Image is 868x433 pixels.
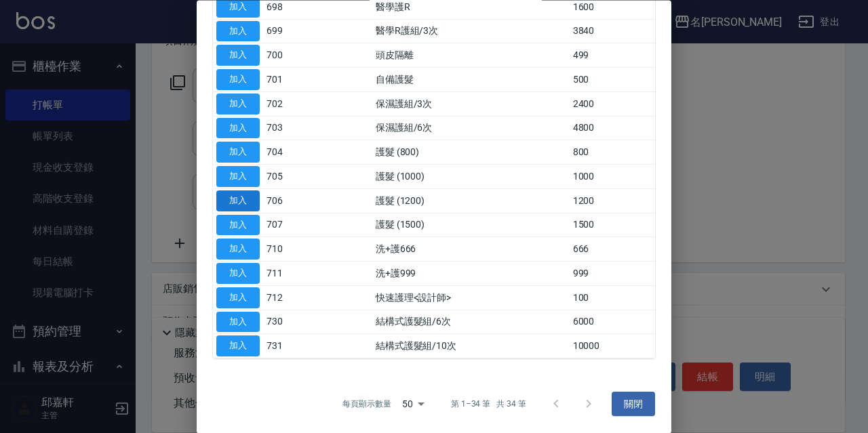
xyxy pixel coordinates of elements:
td: 706 [263,189,323,213]
td: 500 [570,68,655,92]
td: 醫學R護組/3次 [372,20,570,44]
td: 頭皮隔離 [372,43,570,68]
td: 結構式護髮組/10次 [372,334,570,358]
td: 1200 [570,189,655,213]
td: 10000 [570,334,655,358]
td: 3840 [570,20,655,44]
button: 加入 [216,336,260,357]
div: 50 [397,386,429,423]
td: 699 [263,20,323,44]
td: 701 [263,68,323,92]
p: 第 1–34 筆 共 34 筆 [451,398,526,411]
button: 加入 [216,287,260,308]
td: 快速護理<設計師> [372,286,570,310]
td: 自備護髮 [372,68,570,92]
td: 712 [263,286,323,310]
td: 730 [263,310,323,335]
button: 加入 [216,70,260,91]
button: 加入 [216,239,260,260]
td: 4800 [570,117,655,141]
button: 加入 [216,142,260,163]
td: 704 [263,140,323,165]
button: 加入 [216,264,260,285]
td: 保濕護組/6次 [372,117,570,141]
button: 加入 [216,118,260,139]
td: 703 [263,117,323,141]
td: 結構式護髮組/6次 [372,310,570,335]
td: 100 [570,286,655,310]
td: 2400 [570,92,655,117]
td: 護髮 (800) [372,140,570,165]
td: 711 [263,262,323,286]
td: 洗+護999 [372,262,570,286]
td: 499 [570,43,655,68]
button: 加入 [216,312,260,333]
td: 保濕護組/3次 [372,92,570,117]
td: 1000 [570,165,655,189]
td: 666 [570,237,655,262]
td: 護髮 (1500) [372,213,570,238]
td: 6000 [570,310,655,335]
td: 731 [263,334,323,358]
td: 999 [570,262,655,286]
button: 加入 [216,45,260,66]
td: 洗+護666 [372,237,570,262]
td: 700 [263,43,323,68]
td: 800 [570,140,655,165]
td: 707 [263,213,323,238]
td: 護髮 (1000) [372,165,570,189]
td: 710 [263,237,323,262]
td: 護髮 (1200) [372,189,570,213]
td: 702 [263,92,323,117]
button: 加入 [216,94,260,115]
button: 加入 [216,190,260,211]
td: 705 [263,165,323,189]
button: 加入 [216,167,260,188]
button: 加入 [216,21,260,42]
td: 1500 [570,213,655,238]
button: 加入 [216,215,260,236]
button: 關閉 [612,392,655,417]
p: 每頁顯示數量 [342,398,391,411]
